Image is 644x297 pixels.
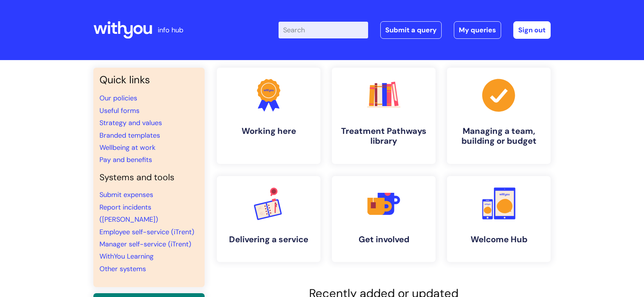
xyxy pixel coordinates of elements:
[158,24,183,36] p: info hub
[99,106,139,115] a: Useful forms
[380,21,442,39] a: Submit a query
[279,22,368,38] input: Search
[338,126,429,146] h4: Treatment Pathways library
[453,235,545,245] h4: Welcome Hub
[99,155,152,164] a: Pay and benefits
[338,235,429,245] h4: Get involved
[99,190,153,199] a: Submit expenses
[99,143,155,152] a: Wellbeing at work
[217,68,320,164] a: Working here
[99,118,162,127] a: Strategy and values
[99,172,199,183] h4: Systems and tools
[99,74,199,86] h3: Quick links
[99,203,158,224] a: Report incidents ([PERSON_NAME])
[453,126,545,146] h4: Managing a team, building or budget
[99,227,194,237] a: Employee self-service (iTrent)
[99,240,191,249] a: Manager self-service (iTrent)
[279,21,551,39] div: | -
[217,176,320,262] a: Delivering a service
[332,176,436,262] a: Get involved
[223,235,314,245] h4: Delivering a service
[99,264,146,273] a: Other systems
[447,176,551,262] a: Welcome Hub
[332,68,436,164] a: Treatment Pathways library
[513,21,551,39] a: Sign out
[99,131,160,140] a: Branded templates
[223,126,314,136] h4: Working here
[99,94,137,103] a: Our policies
[447,68,551,164] a: Managing a team, building or budget
[99,252,154,261] a: WithYou Learning
[454,21,501,39] a: My queries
